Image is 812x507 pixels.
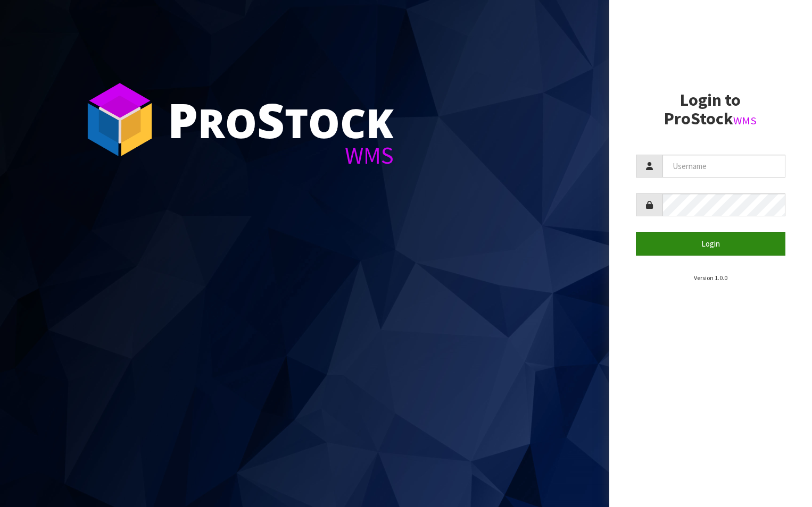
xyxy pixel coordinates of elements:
img: ProStock Cube [80,80,160,159]
h2: Login to ProStock [636,91,786,128]
span: P [168,87,198,152]
div: ro tock [168,96,394,143]
small: WMS [733,114,757,128]
div: WMS [168,143,394,167]
span: S [257,87,285,152]
small: Version 1.0.0 [694,274,727,282]
input: Username [662,155,786,178]
button: Login [636,232,786,255]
